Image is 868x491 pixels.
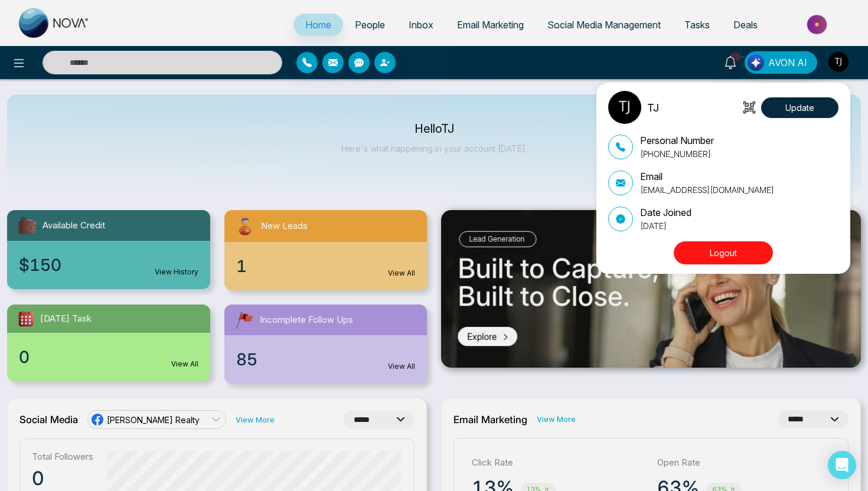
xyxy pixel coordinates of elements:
[640,205,691,220] p: Date Joined
[674,241,773,264] button: Logout
[640,184,774,196] p: [EMAIL_ADDRESS][DOMAIN_NAME]
[828,451,856,479] div: Open Intercom Messenger
[640,148,714,160] p: [PHONE_NUMBER]
[640,169,774,184] p: Email
[647,100,659,116] p: TJ
[761,97,838,118] button: Update
[640,133,714,148] p: Personal Number
[640,220,691,232] p: [DATE]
